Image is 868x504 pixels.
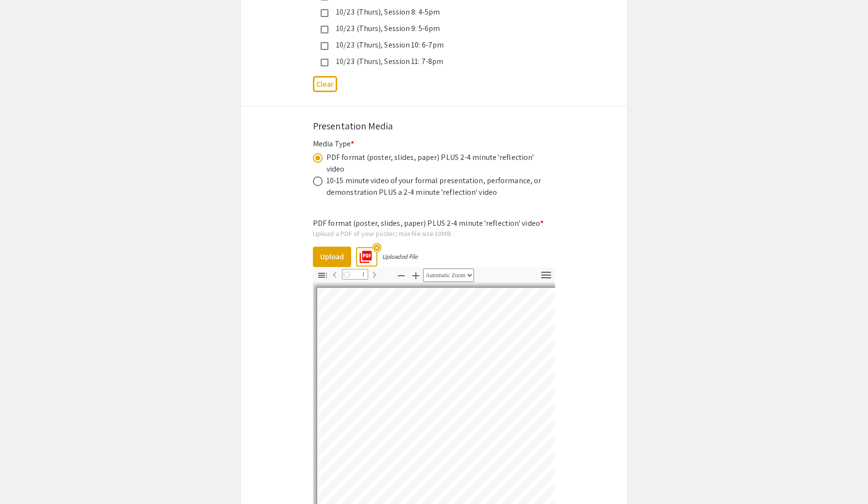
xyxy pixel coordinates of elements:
[328,23,532,34] div: 10/23 (Thurs), Session 9: 5-6pm
[342,269,368,280] input: Page
[328,6,532,18] div: 10/23 (Thurs), Session 8: 4-5pm
[326,268,343,282] button: Previous Page
[423,268,474,282] select: Zoom
[313,119,555,133] div: Presentation Media
[313,139,354,149] mat-label: Media Type
[313,218,543,228] mat-label: PDF format (poster, slides, paper) PLUS 2-4 minute 'reflection' video
[326,175,544,198] div: 10-15 minute video of your formal presentation, performance, or demonstration PLUS a 2-4 minute '...
[328,39,532,51] div: 10/23 (Thurs), Session 10: 6-7pm
[382,252,418,261] div: Uploaded File
[313,76,337,92] button: Clear
[372,243,381,252] mat-icon: highlight_off
[314,268,331,283] button: Toggle Sidebar
[408,268,424,283] button: Zoom In
[313,229,555,238] div: Upload a PDF of your poster; max file size 10MB.
[326,152,544,175] div: PDF format (poster, slides, paper) PLUS 2-4 minute 'reflection' video
[7,460,41,497] iframe: Chat
[328,56,532,67] div: 10/23 (Thurs), Session 11: 7-8pm
[538,268,554,283] button: Tools
[356,247,370,261] mat-icon: picture_as_pdf
[393,268,410,283] button: Zoom Out
[366,268,383,282] button: Next Page
[313,247,351,267] button: Upload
